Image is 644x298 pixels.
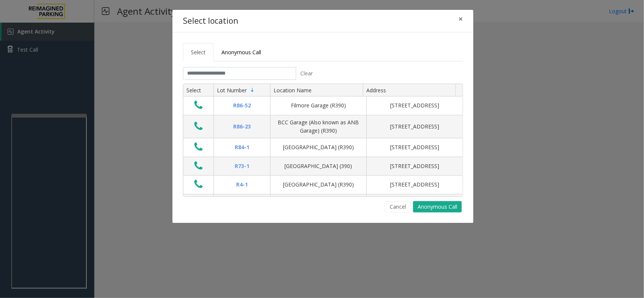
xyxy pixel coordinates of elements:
[218,101,266,110] div: R86-52
[413,201,462,212] button: Anonymous Call
[453,10,468,28] button: Close
[218,143,266,151] div: R84-1
[371,101,458,110] div: [STREET_ADDRESS]
[183,84,463,196] div: Data table
[217,87,247,94] span: Lot Number
[275,143,362,151] div: [GEOGRAPHIC_DATA] (R390)
[275,118,362,135] div: BCC Garage (Also known as ANB Garage) (R390)
[366,87,386,94] span: Address
[183,43,463,61] ul: Tabs
[385,201,411,212] button: Cancel
[371,143,458,151] div: [STREET_ADDRESS]
[458,14,463,24] span: ×
[275,180,362,189] div: [GEOGRAPHIC_DATA] (R390)
[218,162,266,170] div: R73-1
[296,67,317,80] button: Clear
[275,162,362,170] div: [GEOGRAPHIC_DATA] (390)
[218,180,266,189] div: R4-1
[371,122,458,131] div: [STREET_ADDRESS]
[191,49,206,56] span: Select
[218,122,266,131] div: R86-23
[249,87,255,93] span: Sortable
[183,84,214,97] th: Select
[183,15,238,27] h4: Select location
[274,87,312,94] span: Location Name
[371,180,458,189] div: [STREET_ADDRESS]
[371,162,458,170] div: [STREET_ADDRESS]
[221,49,261,56] span: Anonymous Call
[275,101,362,110] div: Filmore Garage (R390)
